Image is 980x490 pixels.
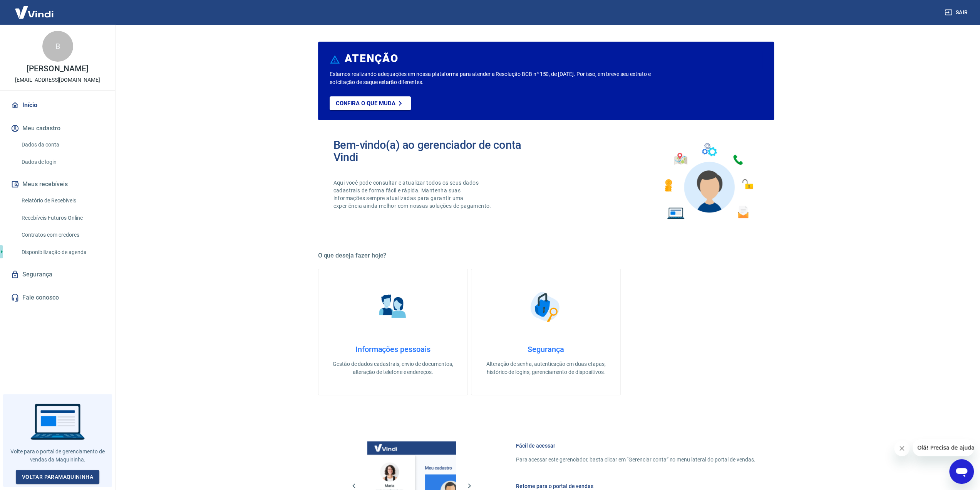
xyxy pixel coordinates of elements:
button: Sair [943,5,971,20]
h5: O que deseja fazer hoje? [318,252,774,259]
span: Olá! Precisa de ajuda? [5,5,65,12]
a: Contratos com credores [18,227,106,243]
h4: Segurança [484,345,608,354]
a: Voltar paraMaquininha [16,470,99,484]
p: [PERSON_NAME] [27,65,88,73]
img: Imagem de um avatar masculino com diversos icones exemplificando as funcionalidades do gerenciado... [658,139,759,224]
a: Informações pessoaisInformações pessoaisGestão de dados cadastrais, envio de documentos, alteraçã... [318,269,468,395]
a: Recebíveis Futuros Online [18,210,106,226]
a: Fale conosco [9,289,106,306]
a: Início [9,97,106,114]
img: Informações pessoais [374,288,412,326]
a: SegurançaSegurançaAlteração de senha, autenticação em duas etapas, histórico de logins, gerenciam... [471,269,621,395]
button: Meu cadastro [9,120,106,137]
a: Dados de login [18,154,106,170]
a: Disponibilização de agenda [18,244,106,260]
h6: ATENÇÃO [345,55,398,62]
p: Confira o que muda [336,100,395,107]
p: Aqui você pode consultar e atualizar todos os seus dados cadastrais de forma fácil e rápida. Mant... [333,179,493,210]
a: Confira o que muda [330,96,411,110]
h6: Retorne para o portal de vendas [516,482,756,490]
p: Estamos realizando adequações em nossa plataforma para atender a Resolução BCB nº 150, de [DATE].... [330,70,676,86]
img: Segurança [526,288,565,326]
button: Meus recebíveis [9,176,106,193]
iframe: Message from company [913,439,974,456]
a: Dados da conta [18,137,106,153]
h6: Fácil de acessar [516,442,756,450]
h2: Bem-vindo(a) ao gerenciador de conta Vindi [333,139,546,163]
a: Relatório de Recebíveis [18,193,106,209]
div: B [42,31,73,62]
a: Segurança [9,266,106,283]
p: Para acessar este gerenciador, basta clicar em “Gerenciar conta” no menu lateral do portal de ven... [516,456,756,464]
img: Vindi [9,0,59,24]
iframe: Close message [894,441,910,456]
h4: Informações pessoais [331,345,455,354]
p: Gestão de dados cadastrais, envio de documentos, alteração de telefone e endereços. [331,360,455,376]
p: Alteração de senha, autenticação em duas etapas, histórico de logins, gerenciamento de dispositivos. [484,360,608,376]
p: [EMAIL_ADDRESS][DOMAIN_NAME] [15,76,100,84]
iframe: Button to launch messaging window [949,459,974,484]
